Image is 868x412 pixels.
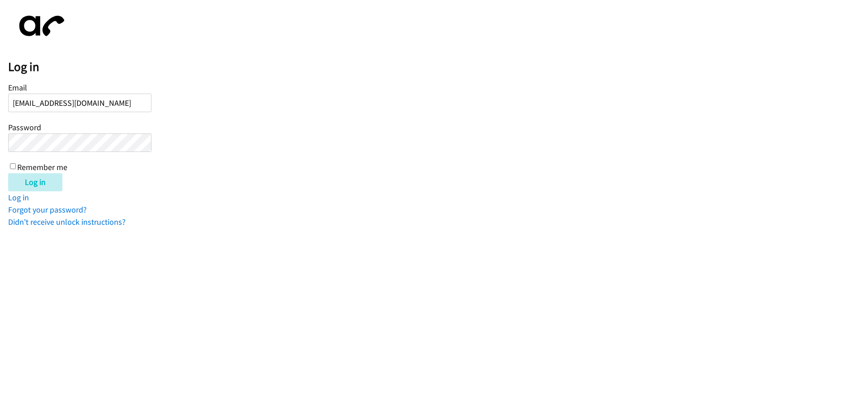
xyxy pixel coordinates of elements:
[8,217,126,227] a: Didn't receive unlock instructions?
[8,122,41,133] label: Password
[8,8,71,44] img: aphone-8a226864a2ddd6a5e75d1ebefc011f4aa8f32683c2d82f3fb0802fe031f96514.svg
[17,162,67,172] label: Remember me
[8,173,62,191] input: Log in
[8,82,27,93] label: Email
[8,204,87,215] a: Forgot your password?
[8,59,868,75] h2: Log in
[8,192,29,203] a: Log in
